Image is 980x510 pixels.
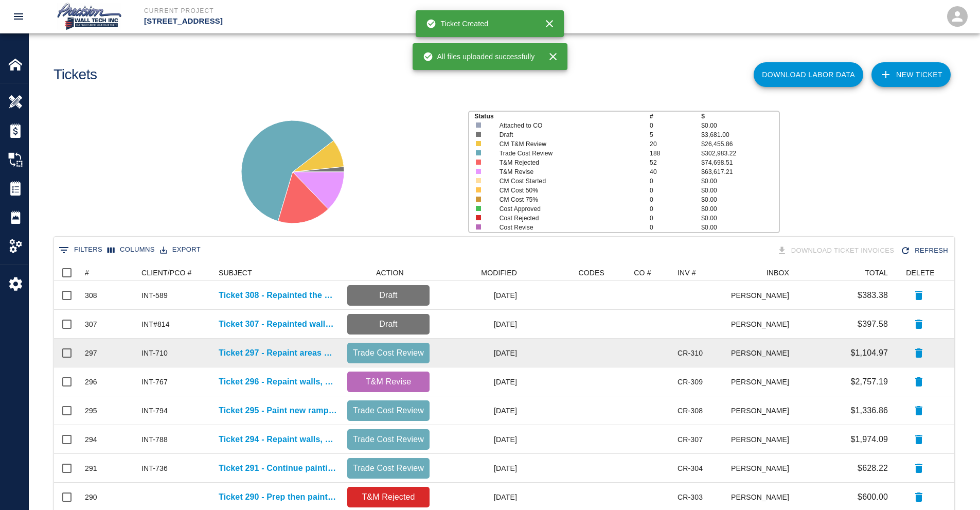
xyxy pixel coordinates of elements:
[634,265,651,281] div: CO #
[500,149,635,158] p: Trade Cost Review
[678,434,703,445] div: CR-307
[85,265,89,281] div: #
[650,130,701,139] p: 5
[701,167,778,177] p: $63,617.21
[219,462,337,474] a: Ticket 291 - Continue painting exposed intumescent columns in south lobby 102
[850,405,888,417] p: $1,336.86
[650,214,701,223] p: 0
[678,348,703,358] div: CR-310
[435,310,522,339] div: [DATE]
[141,406,168,416] div: INT-794
[858,289,888,302] p: $383.38
[522,265,610,281] div: CODES
[898,242,952,260] div: Refresh the list
[732,265,794,281] div: INBOX
[500,139,635,149] p: CM T&M Review
[858,318,888,330] p: $397.58
[578,265,604,281] div: CODES
[481,265,517,281] div: MODIFIED
[732,396,794,425] div: [PERSON_NAME]
[141,463,168,473] div: INT-736
[767,265,789,281] div: INBOX
[105,242,157,258] button: Select columns
[144,15,546,27] p: [STREET_ADDRESS]
[351,462,425,474] p: Trade Cost Review
[650,112,701,121] p: #
[650,223,701,232] p: 0
[732,281,794,310] div: [PERSON_NAME]
[423,47,535,66] div: All files uploaded successfully
[732,339,794,367] div: [PERSON_NAME]
[500,195,635,204] p: CM Cost 75%
[219,265,252,281] div: SUBJECT
[85,290,97,301] div: 308
[85,377,97,387] div: 296
[701,195,778,204] p: $0.00
[435,339,522,367] div: [DATE]
[500,167,635,177] p: T&M Revise
[929,461,980,510] iframe: Chat Widget
[351,347,425,359] p: Trade Cost Review
[701,223,778,232] p: $0.00
[858,491,888,503] p: $600.00
[850,376,888,388] p: $2,757.19
[732,425,794,454] div: [PERSON_NAME]
[650,195,701,204] p: 0
[141,319,170,329] div: INT#814
[500,204,635,214] p: Cost Approved
[376,265,404,281] div: ACTION
[650,186,701,195] p: 0
[435,454,522,483] div: [DATE]
[650,204,701,214] p: 0
[157,242,203,258] button: Export
[351,405,425,417] p: Trade Cost Review
[351,433,425,446] p: Trade Cost Review
[701,186,778,195] p: $0.00
[85,319,97,329] div: 307
[56,2,123,31] img: Precision Wall Tech, Inc.
[6,4,31,29] button: open drawer
[672,265,732,281] div: INV #
[351,318,425,330] p: Draft
[342,265,435,281] div: ACTION
[678,265,696,281] div: INV #
[898,242,952,260] button: Refresh
[219,433,337,446] p: Ticket 294 - Repaint walls, ceilings, and handrails in stair 1
[732,310,794,339] div: [PERSON_NAME]
[678,377,703,387] div: CR-309
[219,289,337,302] a: Ticket 308 - Repainted the walls in lounge room 4124
[701,214,778,223] p: $0.00
[54,66,97,83] h1: Tickets
[85,492,97,502] div: 290
[732,367,794,396] div: [PERSON_NAME]
[893,265,945,281] div: DELETE
[219,318,337,330] p: Ticket 307 - Repainted walls in room 4117 on the 4th floor
[141,290,168,301] div: INT-589
[650,158,701,167] p: 52
[906,265,934,281] div: DELETE
[219,491,337,503] a: Ticket 290 - Prep then paint walls and ceilings in storage room G113
[351,376,425,388] p: T&M Revise
[426,14,488,33] div: Ticket Created
[474,112,650,121] p: Status
[500,130,635,139] p: Draft
[871,62,951,87] a: NEW TICKET
[56,242,105,258] button: Show filters
[500,121,635,130] p: Attached to CO
[850,347,888,359] p: $1,104.97
[794,265,893,281] div: TOTAL
[865,265,888,281] div: TOTAL
[678,463,703,473] div: CR-304
[435,281,522,310] div: [DATE]
[500,186,635,195] p: CM Cost 50%
[85,463,97,473] div: 291
[650,139,701,149] p: 20
[701,158,778,167] p: $74,698.51
[219,376,337,388] p: Ticket 296 - Repaint walls, doors, and frames on 1st floor
[650,149,701,158] p: 188
[775,242,899,260] div: Tickets download in groups of 15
